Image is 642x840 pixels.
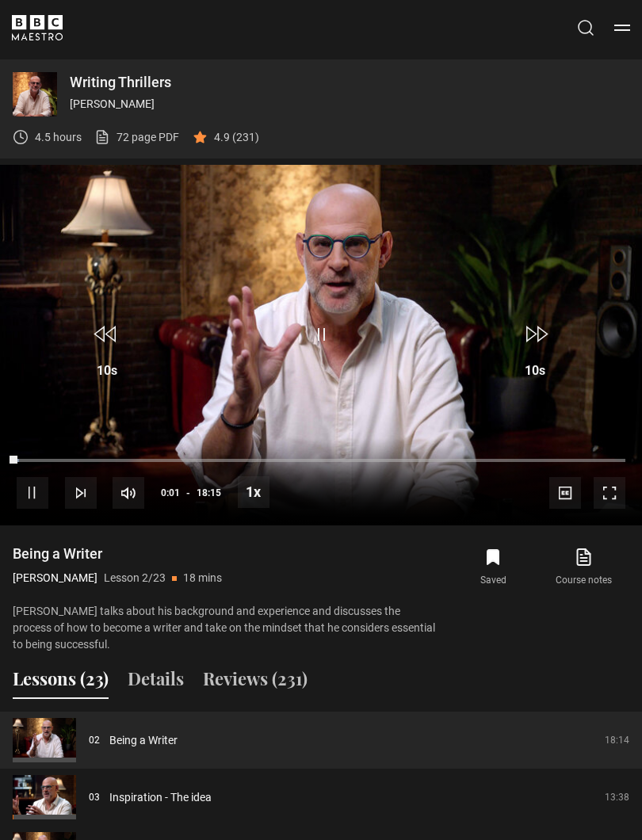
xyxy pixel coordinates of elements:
a: Being a Writer [109,732,178,749]
button: Pause [17,477,48,509]
button: Lessons (23) [13,666,109,699]
button: Toggle navigation [614,20,630,36]
a: Inspiration - The idea [109,789,212,806]
button: Next Lesson [65,477,97,509]
p: 4.9 (231) [214,129,259,146]
button: Saved [448,544,538,590]
button: Playback Rate [238,476,269,508]
p: 4.5 hours [35,129,82,146]
button: Reviews (231) [203,666,308,699]
span: 18:15 [197,479,221,507]
svg: BBC Maestro [12,15,63,40]
button: Mute [113,477,144,509]
button: Fullscreen [594,477,625,509]
span: 0:01 [161,479,180,507]
p: Lesson 2/23 [104,570,166,586]
button: Details [128,666,184,699]
p: [PERSON_NAME] talks about his background and experience and discusses the process of how to becom... [13,603,435,653]
p: Writing Thrillers [70,75,629,90]
div: Progress Bar [17,459,625,462]
p: [PERSON_NAME] [13,570,97,586]
a: 72 page PDF [94,129,179,146]
button: Captions [549,477,581,509]
p: 18 mins [183,570,222,586]
p: [PERSON_NAME] [70,96,629,113]
h1: Being a Writer [13,544,222,563]
span: - [186,487,190,498]
a: Course notes [539,544,629,590]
